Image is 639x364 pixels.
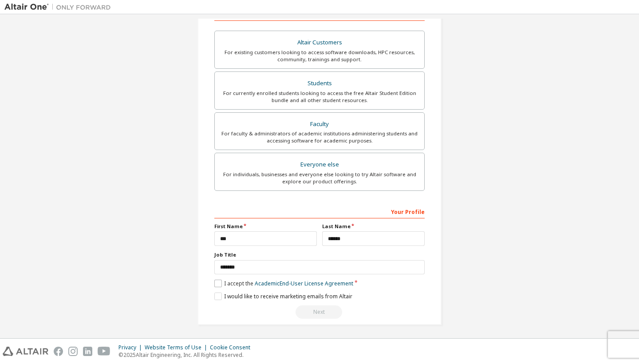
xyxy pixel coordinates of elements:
[54,347,63,356] img: facebook.svg
[220,36,419,49] div: Altair Customers
[145,344,210,351] div: Website Terms of Use
[210,344,256,351] div: Cookie Consent
[3,347,48,356] img: altair_logo.svg
[214,251,425,258] label: Job Title
[214,204,425,218] div: Your Profile
[68,347,78,356] img: instagram.svg
[220,171,419,185] div: For individuals, businesses and everyone else looking to try Altair software and explore our prod...
[220,49,419,63] div: For existing customers looking to access software downloads, HPC resources, community, trainings ...
[214,305,425,319] div: Read and acccept EULA to continue
[220,77,419,90] div: Students
[214,280,353,287] label: I accept the
[98,347,110,356] img: youtube.svg
[322,223,425,230] label: Last Name
[214,293,352,300] label: I would like to receive marketing emails from Altair
[214,223,317,230] label: First Name
[220,118,419,131] div: Faculty
[4,3,115,12] img: Altair One
[83,347,92,356] img: linkedin.svg
[220,130,419,144] div: For faculty & administrators of academic institutions administering students and accessing softwa...
[255,280,353,287] a: Academic End-User License Agreement
[220,158,419,171] div: Everyone else
[220,90,419,104] div: For currently enrolled students looking to access the free Altair Student Edition bundle and all ...
[118,344,145,351] div: Privacy
[118,351,256,359] p: © 2025 Altair Engineering, Inc. All Rights Reserved.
